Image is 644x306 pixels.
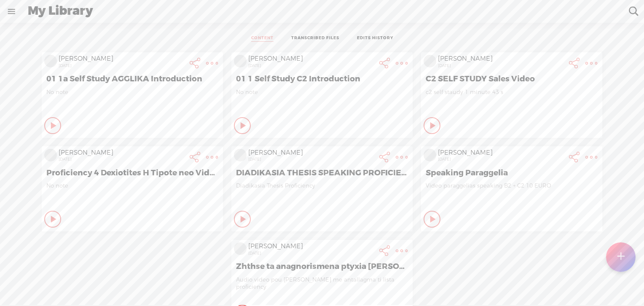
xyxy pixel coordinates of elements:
[248,149,375,157] div: [PERSON_NAME]
[234,242,247,255] img: videoLoading.png
[236,276,408,301] div: Audio video pou [PERSON_NAME] me antallagma ti lista proficiency
[426,168,598,178] span: Speaking Paraggelia
[438,157,564,162] div: [DATE]
[248,55,375,63] div: [PERSON_NAME]
[424,55,436,67] img: videoLoading.png
[236,89,408,96] span: No note
[59,55,185,63] div: [PERSON_NAME]
[59,157,185,162] div: [DATE]
[44,149,57,161] img: videoLoading.png
[248,242,375,251] div: [PERSON_NAME]
[438,55,564,63] div: [PERSON_NAME]
[248,157,375,162] div: [DATE]
[236,261,408,271] span: Zhthse ta anagnorismena ptyxia [PERSON_NAME]
[44,55,57,67] img: videoLoading.png
[251,35,274,42] a: CONTENT
[22,0,623,22] div: My Library
[426,74,598,84] span: C2 SELF STUDY Sales Video
[59,63,185,68] div: [DATE]
[46,74,218,84] span: 01 1a Self Study AGGLIKA Introduction
[291,35,339,42] a: TRANSCRIBED FILES
[426,89,598,114] div: c2 self staudy 1 minute 43 s
[46,168,218,178] span: Proficiency 4 Dexiotites H Tipote neo Video
[236,168,408,178] span: DIADIKASIA THESIS SPEAKING PROFICIENCY
[236,74,408,84] span: 01 1 Self Study C2 Introduction
[438,149,564,157] div: [PERSON_NAME]
[234,149,247,161] img: videoLoading.png
[248,63,375,68] div: [DATE]
[236,182,408,207] div: Diadikasia Thesis Proficiency
[357,35,393,42] a: EDITS HISTORY
[46,89,218,96] span: No note
[424,149,436,161] img: videoLoading.png
[426,182,598,207] div: Video paraggelias speaking B2 + C2 10 EURO
[438,63,564,68] div: [DATE]
[234,55,247,67] img: videoLoading.png
[59,149,185,157] div: [PERSON_NAME]
[46,182,218,189] span: No note
[248,251,375,256] div: [DATE]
